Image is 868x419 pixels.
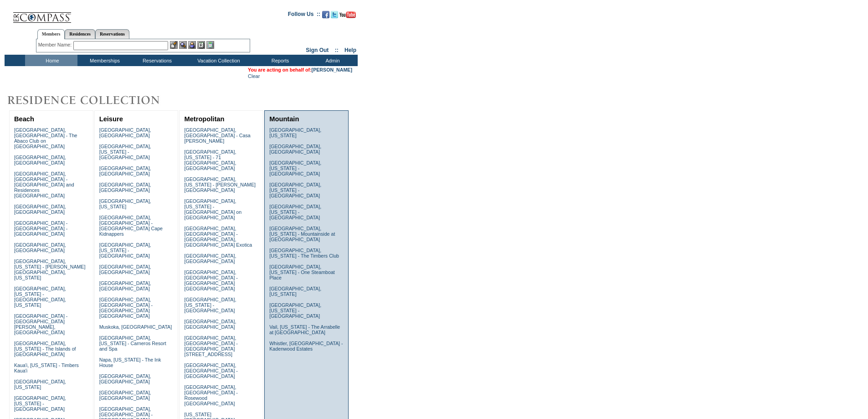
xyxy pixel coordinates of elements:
a: [GEOGRAPHIC_DATA], [GEOGRAPHIC_DATA] - [GEOGRAPHIC_DATA][STREET_ADDRESS] [184,335,237,357]
a: [GEOGRAPHIC_DATA], [US_STATE] [269,127,321,138]
a: [GEOGRAPHIC_DATA], [US_STATE] - The Islands of [GEOGRAPHIC_DATA] [14,341,76,357]
img: i.gif [5,14,12,14]
a: [GEOGRAPHIC_DATA], [US_STATE] - [GEOGRAPHIC_DATA], [US_STATE] [14,286,66,308]
a: [GEOGRAPHIC_DATA], [GEOGRAPHIC_DATA] [99,166,151,176]
a: [GEOGRAPHIC_DATA], [GEOGRAPHIC_DATA] [14,204,66,215]
a: Beach [14,115,34,123]
a: [GEOGRAPHIC_DATA], [GEOGRAPHIC_DATA] [184,253,236,264]
a: [GEOGRAPHIC_DATA], [US_STATE] - [GEOGRAPHIC_DATA] [269,204,321,220]
img: b_edit.gif [170,41,178,49]
a: [GEOGRAPHIC_DATA], [GEOGRAPHIC_DATA] - Casa [PERSON_NAME] [184,127,250,144]
a: Reservations [95,29,129,39]
a: [GEOGRAPHIC_DATA], [GEOGRAPHIC_DATA] [99,390,151,401]
a: Residences [65,29,95,39]
a: [GEOGRAPHIC_DATA], [US_STATE] - Carneros Resort and Spa [99,335,166,352]
a: Become our fan on Facebook [322,14,329,19]
img: View [179,41,187,49]
a: [GEOGRAPHIC_DATA], [GEOGRAPHIC_DATA] - The Abaco Club on [GEOGRAPHIC_DATA] [14,127,77,149]
a: Help [344,47,356,53]
a: Follow us on Twitter [331,14,338,19]
td: Admin [305,55,358,66]
td: Reservations [130,55,182,66]
a: Mountain [269,115,299,123]
a: [GEOGRAPHIC_DATA], [GEOGRAPHIC_DATA] - Rosewood [GEOGRAPHIC_DATA] [184,384,237,406]
a: [GEOGRAPHIC_DATA], [GEOGRAPHIC_DATA] - [GEOGRAPHIC_DATA] Cape Kidnappers [99,215,163,237]
a: [GEOGRAPHIC_DATA], [GEOGRAPHIC_DATA] [99,127,151,138]
img: Impersonate [188,41,196,49]
a: [GEOGRAPHIC_DATA], [US_STATE] - 71 [GEOGRAPHIC_DATA], [GEOGRAPHIC_DATA] [184,149,236,171]
a: Leisure [99,115,123,123]
td: Follow Us :: [288,10,320,21]
a: [GEOGRAPHIC_DATA], [US_STATE] - [GEOGRAPHIC_DATA] [184,297,236,313]
td: Reports [253,55,305,66]
a: [GEOGRAPHIC_DATA], [US_STATE] - One Steamboat Place [269,264,335,280]
span: :: [335,47,339,53]
a: [GEOGRAPHIC_DATA], [GEOGRAPHIC_DATA] - [GEOGRAPHIC_DATA] [GEOGRAPHIC_DATA] [184,269,237,291]
a: [GEOGRAPHIC_DATA], [US_STATE] - Mountainside at [GEOGRAPHIC_DATA] [269,226,335,242]
a: [GEOGRAPHIC_DATA], [GEOGRAPHIC_DATA] [99,280,151,291]
a: [GEOGRAPHIC_DATA], [US_STATE] - [GEOGRAPHIC_DATA] [269,182,321,198]
a: [GEOGRAPHIC_DATA], [US_STATE] - [GEOGRAPHIC_DATA] [14,395,66,412]
a: [GEOGRAPHIC_DATA], [GEOGRAPHIC_DATA] [184,319,236,330]
a: Whistler, [GEOGRAPHIC_DATA] - Kadenwood Estates [269,341,343,352]
a: [GEOGRAPHIC_DATA], [US_STATE] - [GEOGRAPHIC_DATA] on [GEOGRAPHIC_DATA] [184,198,241,220]
a: [GEOGRAPHIC_DATA], [GEOGRAPHIC_DATA] - [GEOGRAPHIC_DATA] and Residences [GEOGRAPHIC_DATA] [14,171,74,198]
img: Become our fan on Facebook [322,11,329,18]
img: Reservations [197,41,205,49]
a: [GEOGRAPHIC_DATA], [US_STATE] - [GEOGRAPHIC_DATA] [99,242,151,259]
a: [GEOGRAPHIC_DATA], [GEOGRAPHIC_DATA] [269,144,321,155]
img: Subscribe to our YouTube Channel [339,11,356,18]
a: [GEOGRAPHIC_DATA], [GEOGRAPHIC_DATA] [14,242,66,253]
a: Muskoka, [GEOGRAPHIC_DATA] [99,324,172,330]
a: Members [37,29,65,39]
img: Destinations by Exclusive Resorts [5,91,182,109]
a: [GEOGRAPHIC_DATA] - [GEOGRAPHIC_DATA] - [GEOGRAPHIC_DATA] [14,220,67,237]
a: [GEOGRAPHIC_DATA], [US_STATE] - The Timbers Club [269,248,339,259]
a: Sign Out [306,47,329,53]
a: [GEOGRAPHIC_DATA], [US_STATE] - [GEOGRAPHIC_DATA] [99,144,151,160]
a: [GEOGRAPHIC_DATA], [GEOGRAPHIC_DATA] - [GEOGRAPHIC_DATA], [GEOGRAPHIC_DATA] Exotica [184,226,252,248]
a: Metropolitan [184,115,224,123]
a: [GEOGRAPHIC_DATA], [GEOGRAPHIC_DATA] [99,264,151,275]
a: [GEOGRAPHIC_DATA], [GEOGRAPHIC_DATA] - [GEOGRAPHIC_DATA] [184,362,237,379]
a: [GEOGRAPHIC_DATA], [GEOGRAPHIC_DATA] - [GEOGRAPHIC_DATA] [GEOGRAPHIC_DATA] [99,297,153,319]
a: Vail, [US_STATE] - The Arrabelle at [GEOGRAPHIC_DATA] [269,324,340,335]
img: b_calculator.gif [206,41,214,49]
a: [GEOGRAPHIC_DATA], [US_STATE] - [PERSON_NAME][GEOGRAPHIC_DATA], [US_STATE] [14,259,86,280]
a: Subscribe to our YouTube Channel [339,14,356,19]
a: [GEOGRAPHIC_DATA], [GEOGRAPHIC_DATA] [99,182,151,193]
a: Napa, [US_STATE] - The Ink House [99,357,161,368]
a: [GEOGRAPHIC_DATA], [US_STATE] - [PERSON_NAME][GEOGRAPHIC_DATA] [184,176,256,193]
a: Clear [248,73,260,79]
td: Vacation Collection [182,55,253,66]
a: [GEOGRAPHIC_DATA], [GEOGRAPHIC_DATA] [99,373,151,384]
img: Follow us on Twitter [331,11,338,18]
span: You are acting on behalf of: [248,67,352,72]
img: Compass Home [12,5,72,23]
a: [PERSON_NAME] [312,67,352,72]
a: [GEOGRAPHIC_DATA], [US_STATE] [99,198,151,209]
a: [GEOGRAPHIC_DATA], [GEOGRAPHIC_DATA] [14,155,66,166]
a: [GEOGRAPHIC_DATA], [US_STATE] [269,286,321,297]
td: Memberships [77,55,130,66]
a: [GEOGRAPHIC_DATA], [US_STATE] - [GEOGRAPHIC_DATA] [269,160,321,176]
a: [GEOGRAPHIC_DATA], [US_STATE] - [GEOGRAPHIC_DATA] [269,302,321,319]
a: [GEOGRAPHIC_DATA], [US_STATE] [14,379,66,390]
div: Member Name: [38,41,73,49]
a: Kaua'i, [US_STATE] - Timbers Kaua'i [14,362,79,373]
a: [GEOGRAPHIC_DATA] - [GEOGRAPHIC_DATA][PERSON_NAME], [GEOGRAPHIC_DATA] [14,313,67,335]
td: Home [25,55,77,66]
